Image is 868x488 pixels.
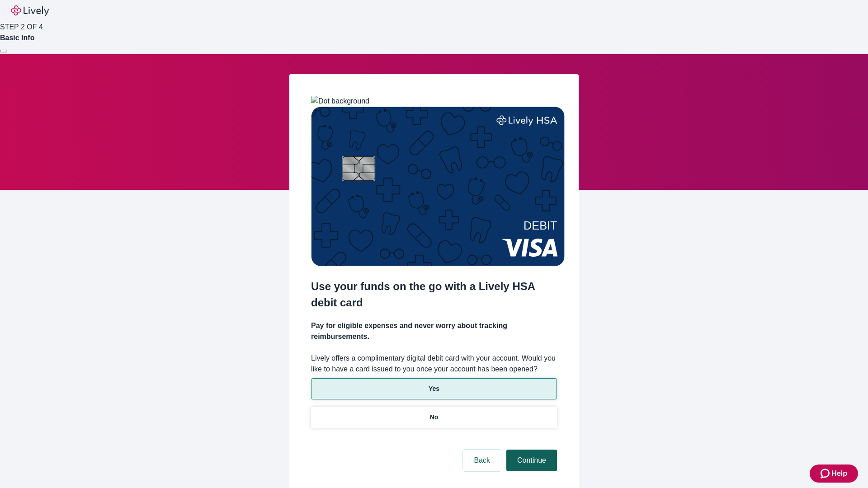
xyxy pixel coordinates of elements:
[831,468,847,479] span: Help
[311,320,557,342] h4: Pay for eligible expenses and never worry about tracking reimbursements.
[11,5,49,16] img: Lively
[311,107,565,266] img: Debit card
[821,468,831,479] svg: Zendesk support icon
[430,413,439,422] p: No
[311,278,557,311] h2: Use your funds on the go with a Lively HSA debit card
[463,450,501,471] button: Back
[311,378,557,399] button: Yes
[311,96,369,107] img: Dot background
[311,407,557,428] button: No
[810,465,858,483] button: Zendesk support iconHelp
[506,450,557,471] button: Continue
[311,353,557,375] label: Lively offers a complimentary digital debit card with your account. Would you like to have a card...
[429,384,439,394] p: Yes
